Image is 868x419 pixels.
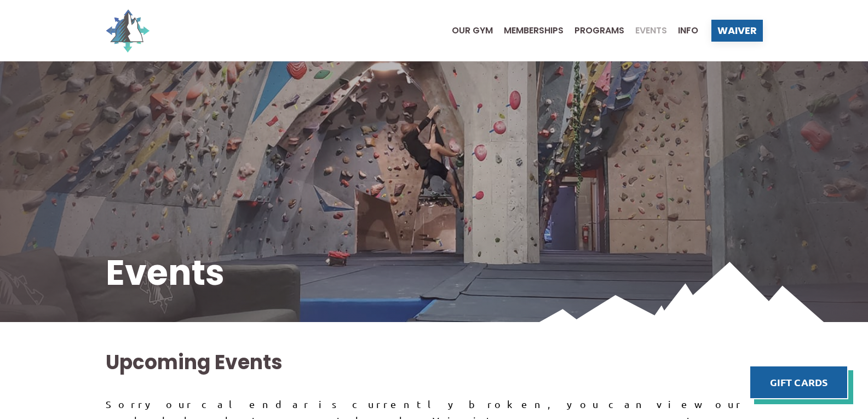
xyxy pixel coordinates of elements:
h2: Upcoming Events [106,349,763,376]
span: Events [635,26,667,35]
a: Events [624,26,667,35]
a: Info [667,26,698,35]
a: Our Gym [441,26,493,35]
span: Our Gym [452,26,493,35]
img: North Wall Logo [106,9,150,53]
a: Programs [564,26,624,35]
h1: Events [106,249,763,297]
span: Programs [574,26,624,35]
a: Memberships [493,26,564,35]
span: Waiver [717,26,757,36]
a: Waiver [711,20,763,42]
span: Memberships [504,26,564,35]
span: Info [678,26,698,35]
